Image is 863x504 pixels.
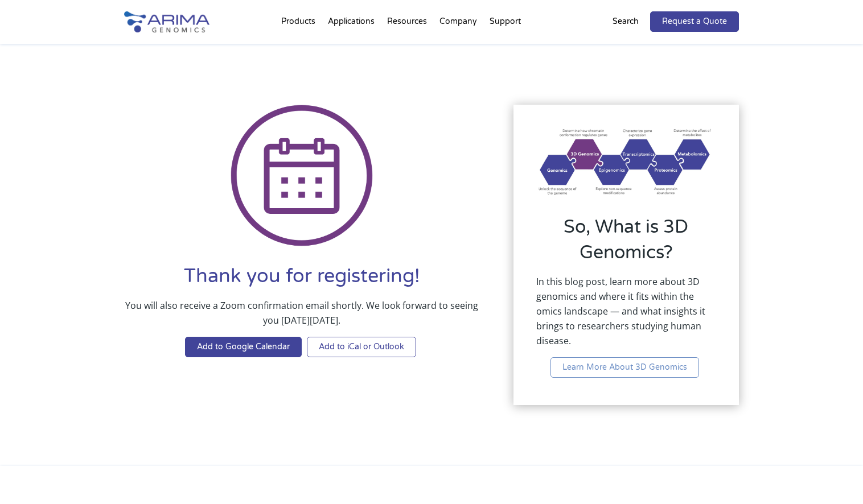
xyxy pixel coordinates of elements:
p: You will also receive a Zoom confirmation email shortly. We look forward to seeing you [DATE][DATE]. [124,298,479,337]
a: Learn More About 3D Genomics [550,357,699,378]
h1: Thank you for registering! [124,263,479,298]
img: Arima-Genomics-logo [124,11,209,32]
a: Add to Google Calendar [185,337,302,357]
p: In this blog post, learn more about 3D genomics and where it fits within the omics landscape — an... [536,274,716,357]
a: Add to iCal or Outlook [307,337,416,357]
img: Icon Calendar [231,105,373,247]
a: Request a Quote [650,11,739,32]
p: Search [613,14,639,29]
h2: So, What is 3D Genomics? [536,214,716,274]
